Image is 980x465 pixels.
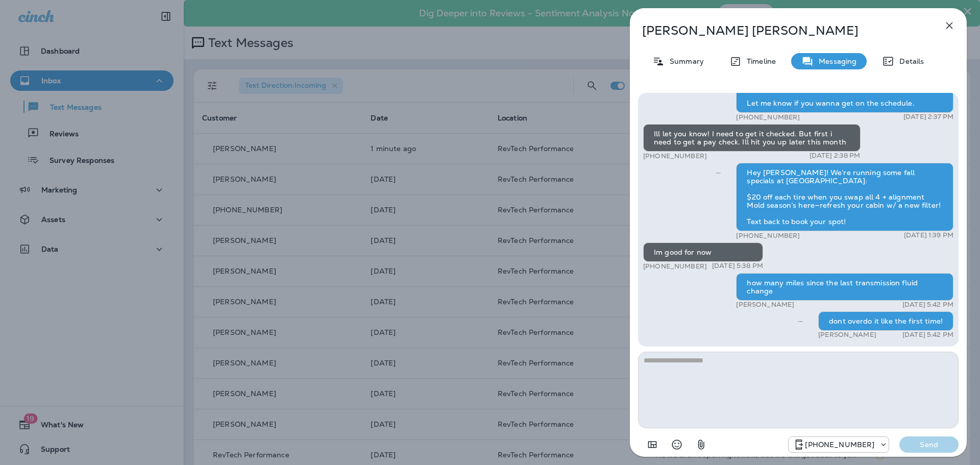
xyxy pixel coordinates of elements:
[904,231,953,239] p: [DATE] 1:39 PM
[894,57,924,65] p: Details
[665,57,704,65] p: Summary
[736,113,800,121] p: [PHONE_NUMBER]
[902,331,953,339] p: [DATE] 5:42 PM
[742,57,776,65] p: Timeline
[814,57,856,65] p: Messaging
[643,262,707,271] p: [PHONE_NUMBER]
[643,242,763,262] div: Im good for now
[810,152,861,160] p: [DATE] 2:38 PM
[736,231,800,240] p: [PHONE_NUMBER]
[818,331,876,339] p: [PERSON_NAME]
[818,311,953,331] div: dont overdo it like the first time!
[643,124,861,152] div: Ill let you know! I need to get it checked. But first i need to get a pay check. Ill hit you up l...
[712,262,763,270] p: [DATE] 5:38 PM
[716,167,721,177] span: Sent
[903,113,953,121] p: [DATE] 2:37 PM
[642,434,663,455] button: Add in a premade template
[736,163,953,231] div: Hey [PERSON_NAME]! We’re running some fall specials at [GEOGRAPHIC_DATA]: $20 off each tire when ...
[798,316,803,325] span: Sent
[667,434,687,455] button: Select an emoji
[902,301,953,309] p: [DATE] 5:42 PM
[736,301,794,309] p: [PERSON_NAME]
[643,152,707,160] p: [PHONE_NUMBER]
[789,438,889,451] div: +1 (571) 520-7309
[642,23,921,38] p: [PERSON_NAME] [PERSON_NAME]
[736,273,953,301] div: how many miles since the last transmission fluid change
[805,440,874,449] p: [PHONE_NUMBER]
